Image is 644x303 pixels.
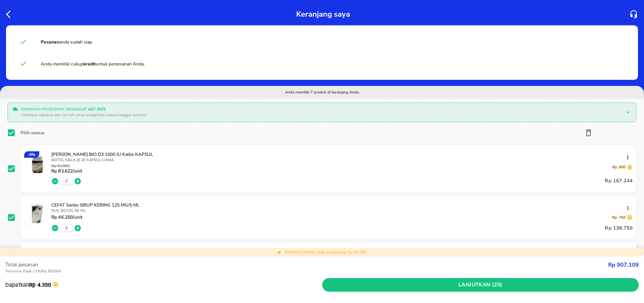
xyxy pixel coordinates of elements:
[29,281,51,288] strong: Rp 4.350
[21,112,620,118] p: Checkout sebelum jam cut-off untuk pengiriman sesuai tanggal estimasi
[24,151,39,158] div: - 9 %
[41,61,145,67] span: Anda memiliki cukup untuk pemesanan Anda.
[51,202,627,208] p: CEFAT Sanbe SIRUP KERING 125 MG/5 ML
[24,151,49,176] img: BLACKMORES BIO D3 1000 IU Kalbe KAPSUL
[51,164,82,168] p: Rp 91.892
[65,225,68,231] button: 3
[322,278,639,292] button: Lanjutkan (20)
[51,168,82,174] p: Rp 83.622 /unit
[24,202,49,227] img: CEFAT Sanbe SIRUP KERING 125 MG/5 ML
[605,224,633,233] p: Rp 138.750
[41,39,92,45] span: anda sudah siap
[608,261,639,269] strong: Rp 907.109
[10,105,634,120] div: Dapatkan produknya tanggal27 Agt 2025Checkout sebelum jam cut-off untuk pengiriman sesuai tanggal...
[83,61,96,67] strong: kredit
[51,157,633,163] p: BOTOL KACA @ 30 KAPSUL LUNAK
[20,130,44,136] div: Pilih semua
[277,250,282,255] img: total discount
[612,165,625,170] p: Rp 900
[5,269,608,274] p: Termasuk Pajak 11% ( Rp 89.894 )
[82,107,106,112] b: 27 Agt 2025
[51,151,627,157] p: [PERSON_NAME] BIO D3 1000 IU Kalbe KAPSUL
[51,214,82,220] p: Rp 46.250 /unit
[21,107,620,112] p: Dapatkan produknya tanggal
[51,208,633,213] p: DUS, BOTOL 60 ML
[325,280,636,290] span: Lanjutkan (20)
[612,215,625,220] p: Rp 750
[296,8,350,21] p: Keranjang saya
[5,281,322,289] p: Dapatkan
[5,261,608,269] p: Total pesanan
[41,39,59,45] strong: Pesanan
[605,177,633,186] p: Rp 167.244
[65,179,68,184] button: 2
